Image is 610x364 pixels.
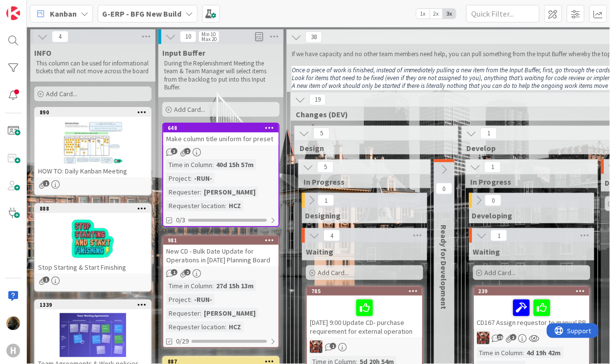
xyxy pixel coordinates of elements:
[168,125,279,131] div: 648
[491,230,507,241] span: 1
[166,187,200,197] div: Requester
[176,336,189,346] span: 0/29
[212,280,214,291] span: :
[225,321,226,332] span: :
[21,1,44,13] span: Support
[176,215,185,225] span: 0/3
[163,236,279,266] div: 981New CD - Bulk Date Update for Operations in [DATE] Planning Board
[34,107,152,195] a: 890HOW TO: Daily Kanban Meeting
[439,225,449,309] span: Ready for Development
[305,31,322,43] span: 38
[330,343,336,349] span: 1
[40,301,151,308] div: 1339
[311,288,422,295] div: 785
[479,288,589,295] div: 239
[163,245,279,266] div: New CD - Bulk Date Update for Operations in [DATE] Planning Board
[477,347,523,358] div: Time in Column
[416,9,430,19] span: 1x
[226,321,243,332] div: HCZ
[166,200,225,211] div: Requester location
[318,194,334,206] span: 1
[171,269,177,276] span: 1
[318,268,349,277] span: Add Card...
[214,280,256,291] div: 27d 15h 13m
[524,347,564,358] div: 4d 19h 42m
[436,183,453,194] span: 0
[166,321,225,332] div: Requester location
[102,9,181,19] b: G-ERP - BFG New Build
[307,296,422,338] div: [DATE] 9:00 Update CD- purchase requirement for external operation
[162,48,205,58] span: Input Buffer
[6,6,20,20] img: Visit kanbanzone.com
[166,173,190,184] div: Project
[474,332,589,344] div: JK
[474,296,589,329] div: CD167 Assign requestor to manual PR
[168,237,279,244] div: 981
[34,203,152,292] a: 888Stop Starting & Start Finishing
[164,60,278,91] p: During the Replenishment Meeting the team & Team Manager will select items from the backlog to pu...
[201,32,216,37] div: Min 10
[305,211,341,220] span: Designing
[201,37,217,42] div: Max 20
[472,211,513,220] span: Developing
[523,347,524,358] span: :
[35,165,151,177] div: HOW TO: Daily Kanban Meeting
[50,8,77,20] span: Kanban
[190,294,192,305] span: :
[35,261,151,274] div: Stop Starting & Start Finishing
[171,148,177,154] span: 3
[166,294,190,305] div: Project
[166,159,212,170] div: Time in Column
[497,334,503,341] span: 19
[214,159,256,170] div: 40d 15h 57m
[307,287,422,338] div: 785[DATE] 9:00 Update CD- purchase requirement for external operation
[40,205,151,212] div: 888
[192,173,215,184] div: -RUN-
[162,123,280,227] a: 648Make column title uniform for presetTime in Column:40d 15h 57mProject:-RUN-Requester:[PERSON_N...
[6,344,20,358] div: H
[184,148,191,154] span: 1
[180,31,196,43] span: 10
[190,173,192,184] span: :
[324,230,340,241] span: 4
[226,200,243,211] div: HCZ
[485,194,501,206] span: 0
[307,287,422,296] div: 785
[443,9,456,19] span: 3x
[306,247,333,257] span: Waiting
[192,294,215,305] div: -RUN-
[212,159,214,170] span: :
[317,161,334,173] span: 5
[474,287,589,296] div: 239
[201,187,258,197] div: [PERSON_NAME]
[35,108,151,177] div: 890HOW TO: Daily Kanban Meeting
[34,48,51,58] span: INFO
[166,280,212,291] div: Time in Column
[184,269,191,276] span: 2
[35,108,151,117] div: 890
[174,105,205,114] span: Add Card...
[52,31,68,43] span: 4
[300,143,446,153] span: Design
[510,334,517,341] span: 2
[313,128,330,139] span: 5
[162,235,280,348] a: 981New CD - Bulk Date Update for Operations in [DATE] Planning BoardTime in Column:27d 15h 13mPro...
[35,300,151,309] div: 1339
[310,341,323,353] img: JK
[163,124,279,132] div: 648
[477,332,490,344] img: JK
[36,60,150,76] p: This column can be used for informational tickets that will not move across the board
[471,177,586,187] span: In Progress
[43,277,49,283] span: 1
[480,128,497,139] span: 1
[163,124,279,145] div: 648Make column title uniform for preset
[43,180,49,187] span: 1
[304,177,418,187] span: In Progress
[225,200,226,211] span: :
[6,317,20,330] img: ND
[307,341,422,353] div: JK
[430,9,443,19] span: 2x
[200,308,201,319] span: :
[46,89,77,98] span: Add Card...
[40,109,151,116] div: 890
